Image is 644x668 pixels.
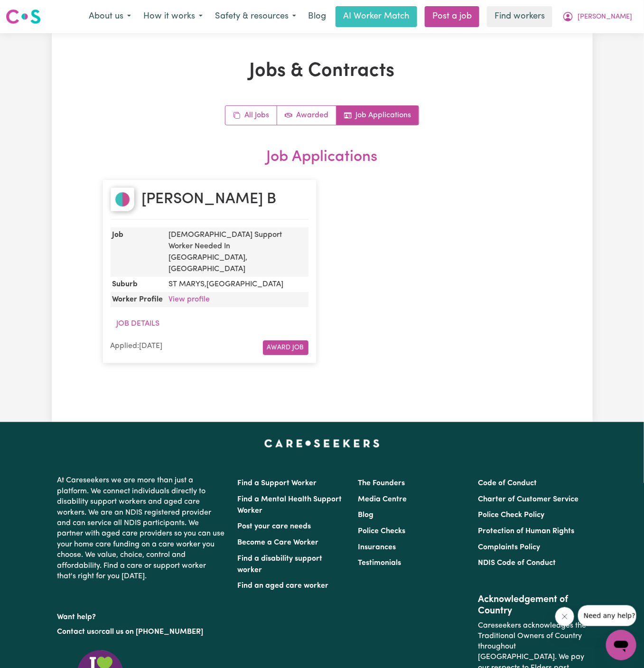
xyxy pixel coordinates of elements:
a: Contact us [57,628,95,636]
a: NDIS Code of Conduct [478,559,556,567]
a: Careseekers home page [264,439,380,447]
iframe: Button to launch messaging window [606,630,636,660]
a: Protection of Human Rights [478,527,574,535]
h2: Job Applications [103,148,542,166]
h2: Acknowledgement of Country [478,594,587,617]
button: Safety & resources [209,7,302,27]
button: My Account [556,7,638,27]
button: Job Details [111,315,166,333]
h2: [PERSON_NAME] B [142,190,277,208]
a: Blog [358,511,373,519]
a: Blog [302,6,332,27]
a: Post your care needs [238,523,311,530]
img: Careseekers logo [6,8,41,25]
p: Want help? [57,608,226,622]
a: Testimonials [358,559,401,567]
a: Post a job [425,6,479,27]
a: Find an aged care worker [238,582,329,590]
a: Become a Care Worker [238,539,319,546]
a: Insurances [358,544,396,551]
iframe: Message from company [578,605,636,626]
a: Police Checks [358,527,405,535]
h1: Jobs & Contracts [103,60,542,83]
dt: Worker Profile [111,292,165,307]
button: Award Job [263,340,308,355]
a: Charter of Customer Service [478,496,579,503]
span: [PERSON_NAME] [578,12,632,22]
a: Find a disability support worker [238,555,323,574]
a: Job applications [336,106,419,125]
a: call us on [PHONE_NUMBER] [102,628,204,636]
a: Find a Mental Health Support Worker [238,496,342,515]
a: Careseekers logo [6,6,41,28]
a: AI Worker Match [336,6,417,27]
dt: Suburb [111,277,165,292]
a: All jobs [225,106,277,125]
iframe: Close message [555,607,574,626]
dt: Job [111,227,165,277]
a: Find workers [487,6,552,27]
a: Complaints Policy [478,544,540,551]
p: At Careseekers we are more than just a platform. We connect individuals directly to disability su... [57,471,226,585]
img: Whitney [111,188,134,211]
a: Media Centre [358,496,407,503]
span: Applied: [DATE] [111,342,163,350]
dd: [DEMOGRAPHIC_DATA] Support Worker Needed In [GEOGRAPHIC_DATA], [GEOGRAPHIC_DATA] [165,227,308,277]
dd: ST MARYS , [GEOGRAPHIC_DATA] [165,277,308,292]
a: The Founders [358,480,405,487]
a: Find a Support Worker [238,480,317,487]
p: or [57,623,226,641]
button: About us [83,7,137,27]
a: View profile [169,296,210,303]
a: Police Check Policy [478,511,544,519]
button: How it works [137,7,209,27]
a: Active jobs [277,106,336,125]
a: Code of Conduct [478,480,537,487]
